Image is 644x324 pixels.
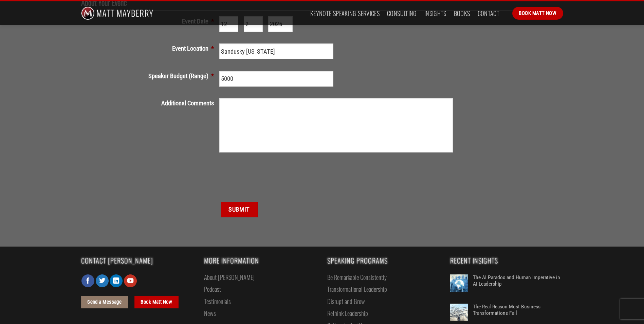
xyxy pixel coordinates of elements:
span: Contact [PERSON_NAME] [81,257,194,264]
span: More Information [204,257,317,264]
img: Matt Mayberry [81,1,153,25]
span: Speaking Programs [327,257,440,264]
label: Additional Comments [81,98,219,108]
label: Event Location [81,43,219,53]
a: Follow on YouTube [124,274,137,287]
span: Recent Insights [450,257,563,264]
a: Contact [478,7,500,19]
a: The AI Paradox and Human Imperative in AI Leadership [473,274,563,295]
a: Follow on Twitter [96,274,109,287]
a: Disrupt and Grow [327,295,365,307]
span: Send a Message [87,298,122,306]
a: Consulting [387,7,417,19]
label: Speaker Budget (Range) [81,71,219,81]
a: Be Remarkable Consistently [327,271,387,283]
a: Insights [424,7,446,19]
a: The Real Reason Most Business Transformations Fail [473,304,563,324]
a: Podcast [204,283,221,295]
a: Transformational Leadership [327,283,387,295]
a: Books [454,7,470,19]
a: Book Matt Now [512,7,563,20]
a: Rethink Leadership [327,307,368,319]
a: News [204,307,216,319]
span: Book Matt Now [141,298,172,306]
span: Book Matt Now [519,9,556,17]
a: Keynote Speaking Services [310,7,380,19]
a: Testimonials [204,295,231,307]
a: About [PERSON_NAME] [204,271,255,283]
a: Book Matt Now [134,296,179,308]
input: Submit [221,202,257,217]
iframe: reCAPTCHA [219,164,323,191]
a: Send a Message [81,296,128,308]
a: Follow on Facebook [81,274,94,287]
a: Follow on LinkedIn [110,274,123,287]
